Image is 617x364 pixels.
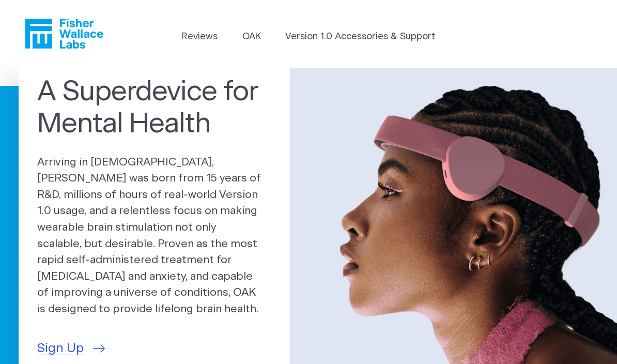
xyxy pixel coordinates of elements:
[37,339,105,358] a: Sign Up
[181,30,218,44] a: Reviews
[37,339,84,358] span: Sign Up
[37,154,271,317] p: Arriving in [DEMOGRAPHIC_DATA], [PERSON_NAME] was born from 15 years of R&D, millions of hours of...
[25,19,103,49] a: Fisher Wallace
[285,30,436,44] a: Version 1.0 Accessories & Support
[242,30,261,44] a: OAK
[37,77,271,141] h1: A Superdevice for Mental Health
